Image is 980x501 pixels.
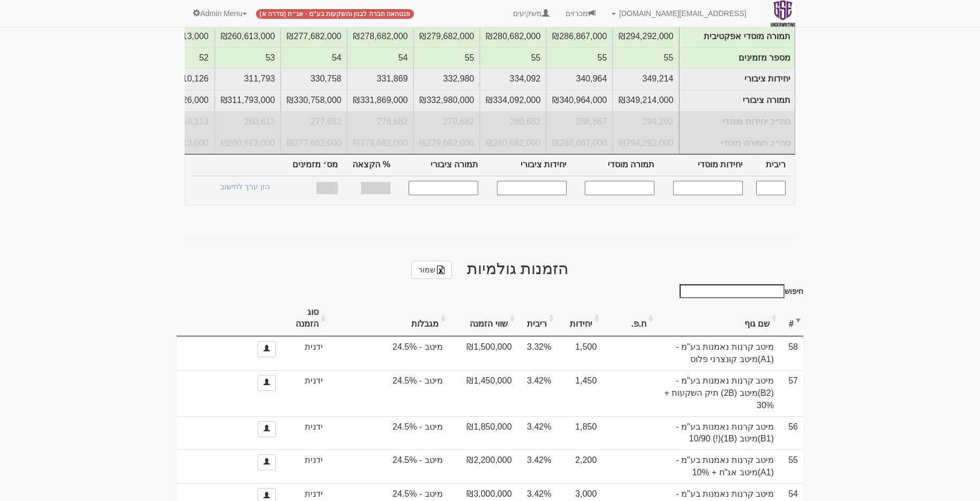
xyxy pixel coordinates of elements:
[546,68,613,90] td: יחידות ציבורי
[215,26,281,47] td: תמורה אפקטיבית
[347,132,413,154] td: סה״כ תמורה
[556,301,602,337] th: יחידות: activate to sort column ascending
[656,450,779,483] td: מיטב קרנות נאמנות בע"מ - (A1)מיטב אג"ח + 10%
[546,132,613,154] td: סה״כ תמורה
[281,26,347,47] td: תמורה אפקטיבית
[448,301,517,337] th: שווי הזמנה: activate to sort column ascending
[334,454,443,467] span: מיטב - 24.5%
[613,90,679,111] td: תמורה ציבורי
[659,154,747,176] th: יחידות מוסדי
[517,450,557,483] td: 3.42%
[613,68,679,90] td: יחידות ציבורי
[680,26,795,47] td: תמורה מוסדי אפקטיבית
[779,416,803,450] td: 56
[556,336,602,370] td: 1,500
[215,90,281,111] td: תמורה ציבורי
[347,47,413,69] td: מספר מזמינים
[747,154,790,176] th: ריבית
[413,132,480,154] td: סה״כ תמורה
[448,336,517,370] td: ₪1,500,000
[480,111,546,132] td: סה״כ יחידות
[480,26,546,47] td: תמורה אפקטיבית
[413,68,480,90] td: יחידות ציבורי
[680,132,795,154] td: סה״כ תמורה מוסדי
[613,111,679,132] td: סה״כ יחידות
[281,301,328,337] th: סוג הזמנה: activate to sort column ascending
[413,47,480,69] td: מספר מזמינים
[215,68,281,90] td: יחידות ציבורי
[556,416,602,450] td: 1,850
[680,47,795,69] td: מספר מזמינים
[436,266,445,274] img: excel-file-black.png
[517,336,557,370] td: 3.32%
[556,450,602,483] td: 2,200
[656,336,779,370] td: מיטב קרנות נאמנות בע"מ -(A1)מיטב קונצרני פלוס
[517,370,557,416] td: 3.42%
[448,450,517,483] td: ₪2,200,000
[602,301,656,337] th: ח.פ.: activate to sort column ascending
[546,111,613,132] td: סה״כ יחידות
[281,370,328,416] td: ידנית
[413,90,480,111] td: תמורה ציבורי
[281,47,347,69] td: מספר מזמינים
[613,132,679,154] td: סה״כ תמורה
[680,69,795,90] td: יחידות ציבורי
[281,90,347,111] td: תמורה ציבורי
[281,68,347,90] td: יחידות ציבורי
[215,47,281,69] td: מספר מזמינים
[281,132,347,154] td: סה״כ תמורה
[411,261,452,279] a: שמור
[556,370,602,416] td: 1,450
[656,301,779,337] th: שם גוף: activate to sort column ascending
[177,260,803,279] h2: הזמנות גולמיות
[656,370,779,416] td: מיטב קרנות נאמנות בע"מ - (B2)מיטב (2B) תיק השקעות + 30%
[517,301,557,337] th: ריבית: activate to sort column ascending
[347,26,413,47] td: תמורה אפקטיבית
[334,375,443,387] span: מיטב - 24.5%
[281,416,328,450] td: ידנית
[546,90,613,111] td: תמורה ציבורי
[342,154,395,176] th: % הקצאה
[215,132,281,154] td: סה״כ תמורה
[483,154,571,176] th: יחידות ציבורי
[328,301,448,337] th: מגבלות: activate to sort column ascending
[779,301,803,337] th: #: activate to sort column ascending
[779,370,803,416] td: 57
[256,9,414,19] span: פנטהאוז חברה לבנין והשקעות בע"מ - אג״ח (סדרה א)
[517,416,557,450] td: 3.42%
[613,47,679,69] td: מספר מזמינים
[680,284,785,298] input: חיפוש
[480,68,546,90] td: יחידות ציבורי
[281,336,328,370] td: ידנית
[413,26,480,47] td: תמורה אפקטיבית
[347,90,413,111] td: תמורה ציבורי
[656,416,779,450] td: מיטב קרנות נאמנות בע"מ -(B1)מיטב (1B)(!) 10/90
[546,47,613,69] td: מספר מזמינים
[413,111,480,132] td: סה״כ יחידות
[546,26,613,47] td: תמורה אפקטיבית
[281,111,347,132] td: סה״כ יחידות
[347,111,413,132] td: סה״כ יחידות
[779,450,803,483] td: 55
[480,47,546,69] td: מספר מזמינים
[571,154,659,176] th: תמורה מוסדי
[448,416,517,450] td: ₪1,850,000
[281,450,328,483] td: ידנית
[613,26,679,47] td: תמורה אפקטיבית
[480,132,546,154] td: סה״כ תמורה
[281,154,342,176] th: מס׳ מזמינים
[480,90,546,111] td: תמורה ציבורי
[680,90,795,112] td: תמורה ציבורי
[334,488,443,500] span: מיטב - 24.5%
[779,336,803,370] td: 58
[347,68,413,90] td: יחידות ציבורי
[676,284,803,298] label: חיפוש
[680,112,795,133] td: סה״כ יחידות מוסדי
[215,111,281,132] td: סה״כ יחידות
[395,154,483,176] th: תמורה ציבורי
[334,421,443,433] span: מיטב - 24.5%
[448,370,517,416] td: ₪1,450,000
[334,341,443,353] span: מיטב - 24.5%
